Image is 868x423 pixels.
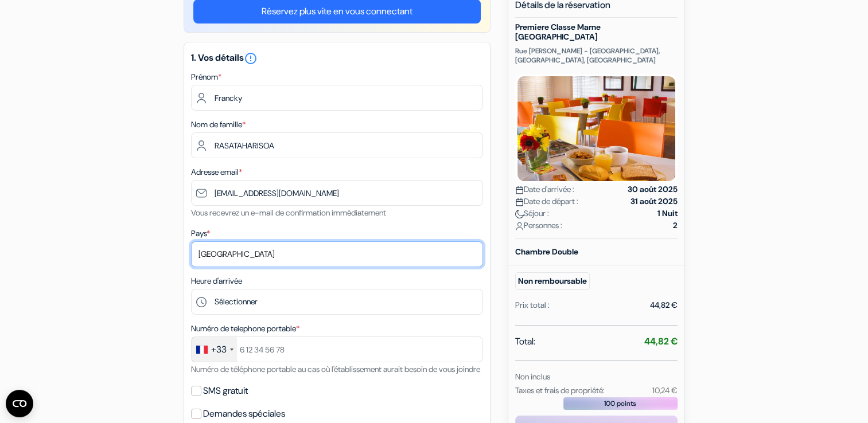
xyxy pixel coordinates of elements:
[515,371,550,382] small: Non inclus
[191,52,483,65] h5: 1. Vos détails
[191,323,299,335] label: Numéro de telephone portable
[515,272,590,290] small: Non remboursable
[191,207,386,218] small: Vous recevrez un e-mail de confirmation immédiatement
[652,385,677,395] small: 10,24 €
[192,337,237,362] div: France: +33
[191,275,242,287] label: Heure d'arrivée
[6,390,33,417] button: Ouvrir le widget CMP
[628,183,678,195] strong: 30 août 2025
[191,228,210,240] label: Pays
[191,180,483,206] input: Entrer adresse e-mail
[191,85,483,111] input: Entrez votre prénom
[644,335,678,347] strong: 44,82 €
[515,222,524,230] img: user_icon.svg
[515,385,605,395] small: Taxes et frais de propriété:
[191,364,480,374] small: Numéro de téléphone portable au cas où l'établissement aurait besoin de vous joindre
[515,246,578,257] b: Chambre Double
[515,195,578,207] span: Date de départ :
[515,183,574,195] span: Date d'arrivée :
[515,207,549,220] span: Séjour :
[211,343,227,357] div: +33
[515,299,550,311] div: Prix total :
[515,210,524,218] img: moon.svg
[515,220,562,232] span: Personnes :
[630,195,678,207] strong: 31 août 2025
[515,22,678,42] h5: Premiere Classe Marne [GEOGRAPHIC_DATA]
[203,406,285,422] label: Demandes spéciales
[657,207,678,220] strong: 1 Nuit
[191,132,483,158] input: Entrer le nom de famille
[650,299,678,311] div: 44,82 €
[515,46,678,65] p: Rue [PERSON_NAME] - [GEOGRAPHIC_DATA], [GEOGRAPHIC_DATA], [GEOGRAPHIC_DATA]
[203,383,248,399] label: SMS gratuit
[191,166,242,178] label: Adresse email
[604,398,636,409] span: 100 points
[244,52,258,65] i: error_outline
[515,186,524,194] img: calendar.svg
[191,71,221,83] label: Prénom
[515,335,535,348] span: Total:
[191,119,246,131] label: Nom de famille
[515,198,524,206] img: calendar.svg
[673,220,678,232] strong: 2
[244,52,258,64] a: error_outline
[191,336,483,362] input: 6 12 34 56 78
